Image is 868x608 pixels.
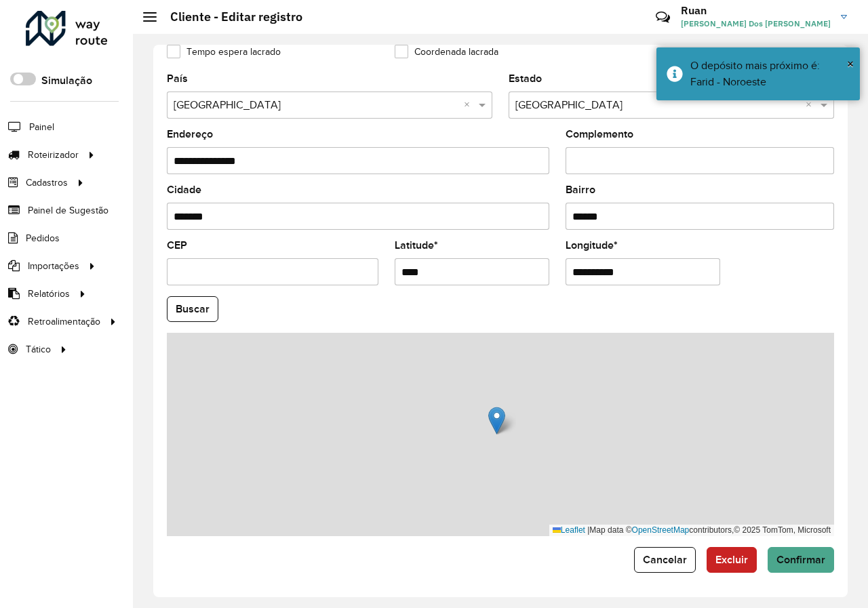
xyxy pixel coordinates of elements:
span: Confirmar [776,554,825,565]
label: Simulação [41,73,92,89]
h2: Cliente - Editar registro [157,9,302,24]
span: [PERSON_NAME] Dos [PERSON_NAME] [681,18,831,30]
span: Cadastros [26,176,68,190]
label: Estado [509,70,542,87]
div: O depósito mais próximo é: Farid - Noroeste [690,58,850,90]
label: Tempo espera lacrado [167,45,281,59]
a: Leaflet [553,525,585,535]
span: Painel de Sugestão [28,203,108,218]
label: Latitude [395,237,438,254]
span: Painel [29,120,54,134]
button: Buscar [167,296,218,322]
span: Clear all [806,97,817,113]
span: Excluir [715,554,748,565]
label: Longitude [566,237,618,254]
label: Endereço [167,126,213,142]
span: Clear all [464,97,475,113]
h3: Ruan [681,4,831,17]
span: | [587,525,589,535]
label: CEP [167,237,187,254]
label: Complemento [566,126,633,142]
span: Cancelar [643,554,687,565]
span: Importações [28,259,79,273]
button: Close [847,54,854,74]
span: Relatórios [28,287,70,301]
span: Roteirizador [28,148,79,162]
label: País [167,70,188,87]
a: Contato Rápido [648,3,677,32]
a: OpenStreetMap [632,525,690,535]
label: Coordenada lacrada [395,45,498,59]
span: × [847,56,854,71]
label: Cidade [167,182,201,198]
button: Excluir [707,547,757,573]
span: Retroalimentação [28,315,100,329]
img: Marker [488,407,505,434]
label: Bairro [566,182,595,198]
button: Confirmar [768,547,834,573]
button: Cancelar [634,547,696,573]
div: Map data © contributors,© 2025 TomTom, Microsoft [549,525,834,536]
span: Pedidos [26,231,60,245]
span: Tático [26,342,51,357]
